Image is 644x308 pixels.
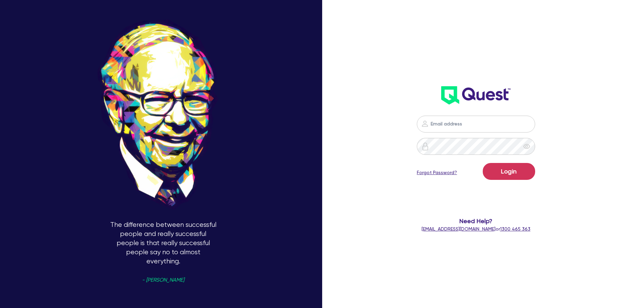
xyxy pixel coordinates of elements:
tcxspan: Call 1300 465 363 via 3CX [500,226,530,232]
img: wH2k97JdezQIQAAAABJRU5ErkJggg== [441,86,510,104]
a: [EMAIL_ADDRESS][DOMAIN_NAME] [422,226,496,232]
a: Forgot Password? [417,169,457,176]
input: Email address [417,116,535,133]
span: - [PERSON_NAME] [142,278,184,283]
span: eye [523,143,530,150]
span: or [422,226,530,232]
img: icon-password [421,142,429,150]
button: Login [483,163,535,180]
span: Need Help? [390,216,563,226]
img: icon-password [421,120,429,128]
